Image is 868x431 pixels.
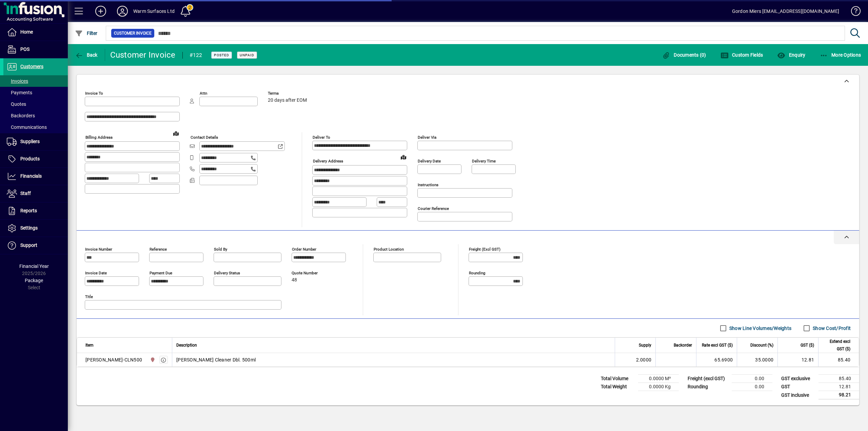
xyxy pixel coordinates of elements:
td: 0.00 [732,375,772,383]
td: Rounding [684,383,732,391]
mat-label: Invoice date [85,271,107,275]
label: Show Cost/Profit [811,325,851,332]
span: Back [75,52,98,58]
span: Suppliers [20,139,40,144]
td: 85.40 [818,353,859,367]
mat-label: Deliver To [313,135,330,140]
div: 65.6900 [701,356,733,363]
a: Support [3,237,68,254]
mat-label: Product location [374,247,404,252]
a: View on map [171,128,181,139]
mat-label: Rounding [469,271,485,275]
span: Staff [20,191,31,196]
span: 20 days after EOM [268,98,307,103]
mat-label: Sold by [214,247,227,252]
td: GST exclusive [778,375,818,383]
a: Quotes [3,98,68,110]
a: Settings [3,220,68,237]
span: Package [25,278,43,283]
td: 0.0000 M³ [638,375,679,383]
span: Financial Year [19,263,49,269]
div: [PERSON_NAME]-CLN500 [85,356,142,363]
span: Supply [639,341,651,349]
span: Financials [20,173,42,179]
td: 35.0000 [737,353,777,367]
button: Custom Fields [719,49,765,61]
a: Staff [3,185,68,202]
mat-label: Deliver via [418,135,436,140]
a: Products [3,151,68,168]
span: Discount (%) [750,341,773,349]
td: 0.0000 Kg [638,383,679,391]
mat-label: Title [85,294,93,299]
td: 85.40 [818,375,859,383]
mat-label: Freight (excl GST) [469,247,500,252]
mat-label: Reference [150,247,167,252]
span: Backorders [7,113,35,118]
span: Communications [7,124,47,130]
span: Filter [75,31,98,36]
td: 0.00 [732,383,772,391]
span: Reports [20,208,37,213]
a: Suppliers [3,133,68,150]
a: Communications [3,121,68,133]
mat-label: Order number [292,247,316,252]
span: Products [20,156,40,161]
div: #122 [190,50,202,61]
span: Posted [214,53,229,57]
button: Add [90,5,112,17]
a: Reports [3,202,68,219]
td: Total Volume [597,375,638,383]
mat-label: Delivery status [214,271,240,275]
td: 98.21 [818,391,859,399]
span: Unpaid [240,53,254,57]
span: Rate excl GST ($) [702,341,733,349]
span: 2.0000 [636,356,652,363]
a: POS [3,41,68,58]
span: Extend excl GST ($) [823,338,850,353]
a: Backorders [3,110,68,121]
span: Payments [7,90,32,95]
mat-label: Courier Reference [418,206,449,211]
span: Terms [268,91,309,96]
span: Invoices [7,78,28,84]
mat-label: Instructions [418,182,438,187]
span: Customers [20,64,43,69]
mat-label: Invoice number [85,247,112,252]
button: Enquiry [775,49,807,61]
span: Support [20,242,37,248]
mat-label: Delivery time [472,159,496,163]
td: 12.81 [818,383,859,391]
td: GST [778,383,818,391]
span: Settings [20,225,38,231]
span: [PERSON_NAME] Cleaner Dbl. 500ml [176,356,256,363]
mat-label: Delivery date [418,159,441,163]
a: Financials [3,168,68,185]
button: Filter [73,27,99,39]
span: More Options [820,52,861,58]
button: More Options [818,49,863,61]
button: Documents (0) [660,49,708,61]
mat-label: Attn [200,91,207,96]
span: GST ($) [801,341,814,349]
td: Freight (excl GST) [684,375,732,383]
td: 12.81 [777,353,818,367]
a: Knowledge Base [846,1,860,23]
td: GST inclusive [778,391,818,399]
a: Payments [3,87,68,98]
span: Enquiry [777,52,805,58]
label: Show Line Volumes/Weights [728,325,791,332]
button: Profile [112,5,133,17]
div: Gordon Miers [EMAIL_ADDRESS][DOMAIN_NAME] [732,6,839,17]
a: View on map [398,152,409,162]
span: Home [20,29,33,35]
span: Custom Fields [721,52,763,58]
div: Customer Invoice [110,50,176,60]
span: Customer Invoice [114,30,152,37]
span: Backorder [674,341,692,349]
span: Quotes [7,101,26,107]
span: Documents (0) [662,52,706,58]
button: Back [73,49,99,61]
app-page-header-button: Back [68,49,105,61]
span: Item [85,341,94,349]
